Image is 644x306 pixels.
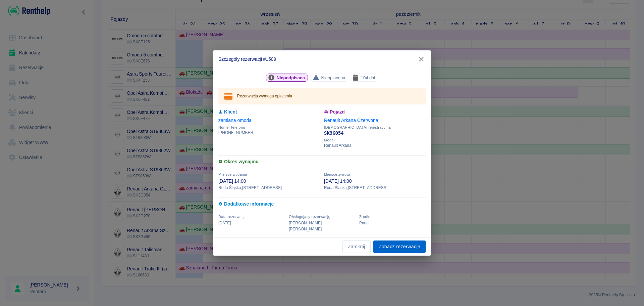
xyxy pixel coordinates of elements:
[324,142,426,148] p: Renault Arkana
[324,125,426,130] span: [DEMOGRAPHIC_DATA] rejestracyjna
[218,125,320,130] span: Numer telefonu
[319,74,348,81] span: Nieopłacona
[213,50,431,68] h2: Szczegóły rezerwacji #1509
[289,215,330,219] span: Obsługujący rezerwację
[342,241,371,253] button: Zamknij
[324,118,378,123] a: Renault Arkana Czerwona
[218,158,426,165] h6: Okres wynajmu
[359,215,370,219] span: Żrodło
[324,130,426,137] p: SK3G054
[358,74,378,81] span: 104 dni
[274,74,308,81] span: Niepodpisana
[324,138,426,142] span: Model
[324,185,426,191] p: Ruda Śląska , [STREET_ADDRESS]
[289,220,355,232] p: [PERSON_NAME] [PERSON_NAME]
[218,185,320,191] p: Ruda Śląska , [STREET_ADDRESS]
[218,215,246,219] span: Data rezerwacji
[324,178,426,185] p: [DATE] 14:00
[218,130,320,136] p: [PHONE_NUMBER]
[324,172,350,176] span: Miejsce zwrotu
[218,220,285,226] p: [DATE]
[218,201,426,208] h6: Dodatkowe informacje
[218,172,247,176] span: Miejsce wydania
[324,108,426,116] h6: Pojazd
[218,178,320,185] p: [DATE] 14:00
[373,241,426,253] a: Zobacz rezerwację
[218,118,252,123] a: zamiana omoda
[218,108,320,116] h6: Klient
[237,90,292,102] div: Rezerwacja wymaga opłacenia
[359,220,426,226] p: Panel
